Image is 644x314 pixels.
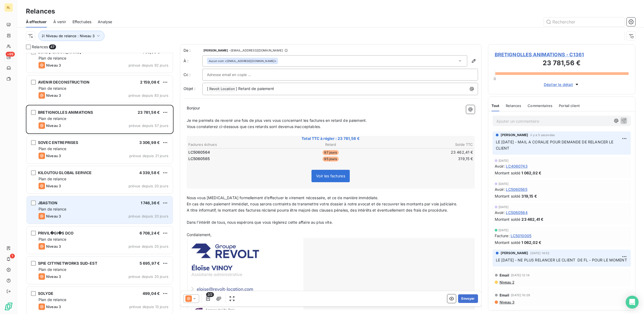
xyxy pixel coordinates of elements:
[506,187,527,192] span: LC5060565
[498,159,509,162] span: [DATE]
[236,86,274,91] span: ] Retard de paiement
[544,18,625,26] input: Rechercher
[207,86,208,91] span: [
[499,280,514,284] span: Niveau 2
[26,6,55,16] h3: Relances
[39,297,66,302] span: Plan de relance
[187,208,448,212] span: A titre informatif, le montant des factures réclamé pourra être majoré des clauses pénales, des i...
[140,231,160,235] span: 6 708,24 €
[139,140,160,145] span: 3 306,98 €
[46,184,61,188] span: Niveau 3
[501,251,528,256] span: [PERSON_NAME]
[129,123,168,128] span: prévue depuis 57 jours
[496,140,615,150] span: LE [DATE] - MAIL A CORALIE POUR DEMANDE DE RELANCER LE CLIENT
[129,214,168,218] span: prévue depuis 20 jours
[498,182,509,185] span: [DATE]
[129,274,168,279] span: prévue depuis 20 jours
[39,56,66,60] span: Plan de relance
[229,49,283,52] span: - [EMAIL_ADDRESS][DOMAIN_NAME]
[38,110,93,115] span: BRETIGNOLLES ANIMATIONS
[323,150,338,155] span: 97 jours
[46,93,61,98] span: Niveau 3
[187,195,379,200] span: Nous vous [MEDICAL_DATA] formellement d’effectuer le virement nécessaire, et ce de manière immédi...
[183,86,196,91] span: Objet :
[26,53,174,314] div: grid
[209,86,236,92] span: Revolt Location
[183,58,202,64] label: À :
[38,291,53,296] span: SOLYDE
[129,63,168,67] span: prévue depuis 92 jours
[499,300,514,304] span: Niveau 3
[528,103,552,108] span: Commentaires
[511,274,529,277] span: [DATE] 12:14
[38,80,89,84] span: AVENIR DECONSTRUCTION
[495,210,505,215] span: Avoir :
[283,142,378,147] th: Retard
[542,81,581,88] button: Déplier le détail
[544,82,573,87] span: Déplier le détail
[26,19,47,25] span: À effectuer
[188,142,283,147] th: Factures échues
[138,110,160,115] span: 23 781,56 €
[183,72,202,77] label: Cc :
[495,51,629,58] span: BRETIGNOLLES ANIMATIONS - C1361
[491,103,500,108] span: Tout
[203,49,228,52] span: [PERSON_NAME]
[495,170,521,176] span: Montant soldé
[38,170,92,175] span: KILOUTOU GLOBAL SERVICE
[49,44,56,49] span: 47
[506,103,521,108] span: Relances
[495,216,521,222] span: Montant soldé
[559,103,580,108] span: Portail client
[140,261,160,265] span: 5 695,97 €
[140,80,160,84] span: 2 159,08 €
[39,146,66,151] span: Plan de relance
[498,229,509,232] span: [DATE]
[498,205,509,209] span: [DATE]
[187,220,333,225] span: Dans l’intérêt de tous, nous espérons que vous règlerez cette affaire au plus vite.
[38,31,105,41] button: Niveau de relance : Niveau 3
[521,240,541,245] span: 1 062,02 €
[188,150,210,155] span: LC5060564
[46,274,61,279] span: Niveau 3
[46,244,61,249] span: Niveau 3
[6,52,15,57] span: +99
[496,258,627,262] span: LE [DATE] - NE PLUS RELANCER LE CLIENT DE FL - POUR LE MOMENT
[72,19,92,25] span: Effectuées
[32,44,48,50] span: Relances
[39,116,66,121] span: Plan de relance
[187,118,367,123] span: Je me permets de revenir une fois de plus vers vous concernant les factures en retard de paiement.
[39,207,66,211] span: Plan de relance
[39,267,66,272] span: Plan de relance
[129,244,168,249] span: prévue depuis 20 jours
[495,240,521,245] span: Montant soldé
[500,293,510,297] span: Email
[187,106,200,110] span: Bonjour
[4,302,13,311] img: Logo LeanPay
[10,254,15,258] span: 1
[530,251,549,255] span: [DATE] 14:52
[46,34,95,38] span: Niveau de relance : Niveau 3
[495,58,629,69] h3: 23 781,56 €
[494,77,496,81] span: 0
[98,19,112,25] span: Analyse
[141,201,160,205] span: 1 746,36 €
[46,214,61,218] span: Niveau 3
[188,136,474,141] span: Total TTC à régler : 23 781,56 €
[458,294,478,303] button: Envoyer
[323,157,338,161] span: 95 jours
[495,187,505,192] span: Avoir :
[46,63,61,67] span: Niveau 3
[626,296,639,309] div: Open Intercom Messenger
[495,163,505,169] span: Avoir :
[379,149,473,155] td: 23 462,41 €
[530,133,555,137] span: il y a 5 secondes
[506,163,527,169] span: LC4060743
[39,86,66,91] span: Plan de relance
[129,93,168,98] span: prévue depuis 83 jours
[129,305,168,309] span: prévue depuis 13 jours
[38,261,97,265] span: SPIE CITYNETWORKS SUD-EST
[187,202,457,206] span: En cas de non-paiement immédiat, nous serons contraints de transmettre votre dossier à notre avoc...
[316,174,345,178] span: Voir les factures
[139,170,160,175] span: 4 339,58 €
